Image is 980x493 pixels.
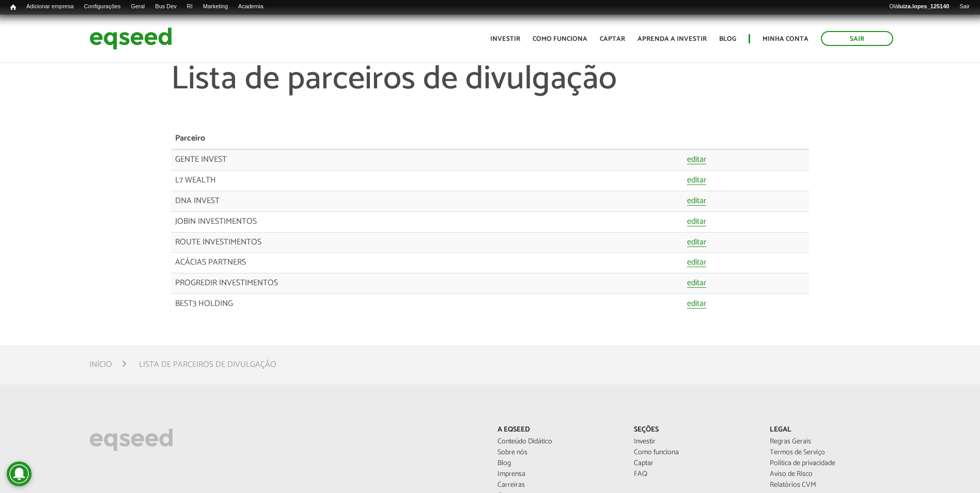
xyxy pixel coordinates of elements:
[198,3,233,11] a: Marketing
[139,358,276,372] li: Lista de parceiros de divulgação
[821,31,893,46] a: Sair
[171,294,682,314] td: BEST3 HOLDING
[634,471,754,478] a: FAQ
[171,211,682,232] td: JOBIN INVESTIMENTOS
[687,279,706,288] a: editar
[233,3,269,11] a: Academia
[687,258,706,267] a: editar
[687,176,706,185] a: editar
[634,449,754,456] a: Como funciona
[770,438,890,445] a: Regras Gerais
[89,426,173,454] img: EqSeed Logo
[171,171,682,191] td: L7 WEALTH
[634,438,754,445] a: Investir
[171,149,682,170] td: GENTE INVEST
[719,36,736,42] a: Blog
[171,253,682,273] td: ACÁCIAS PARTNERS
[497,438,618,445] a: Conteúdo Didático
[79,3,126,11] a: Configurações
[637,36,707,42] a: Aprenda a investir
[89,361,112,369] a: Início
[171,232,682,253] td: ROUTE INVESTIMENTOS
[21,3,79,11] a: Adicionar empresa
[884,3,954,11] a: Oláluiza.lopes_125140
[126,3,150,11] a: Geral
[182,3,198,11] a: RI
[687,300,706,309] a: editar
[171,129,682,149] th: Parceiro
[770,426,890,435] p: Legal
[171,191,682,211] td: DNA INVEST
[770,482,890,489] a: Relatórios CVM
[770,460,890,467] a: Política de privacidade
[634,460,754,467] a: Captar
[171,61,809,129] h1: Lista de parceiros de divulgação
[5,3,21,12] a: Início
[770,449,890,456] a: Termos de Serviço
[10,4,16,11] span: Início
[687,218,706,226] a: editar
[490,36,520,42] a: Investir
[898,3,950,9] strong: luiza.lopes_125140
[600,36,625,42] a: Captar
[687,197,706,206] a: editar
[150,3,182,11] a: Bus Dev
[687,156,706,164] a: editar
[763,36,808,42] a: Minha conta
[770,471,890,478] a: Aviso de Risco
[533,36,587,42] a: Como funciona
[634,426,754,435] p: Seções
[497,460,618,467] a: Blog
[497,426,618,435] p: A EqSeed
[687,238,706,247] a: editar
[497,482,618,489] a: Carreiras
[954,3,975,11] a: Sair
[497,449,618,456] a: Sobre nós
[171,273,682,294] td: PROGREDIR INVESTIMENTOS
[89,25,172,52] img: EqSeed
[497,471,618,478] a: Imprensa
